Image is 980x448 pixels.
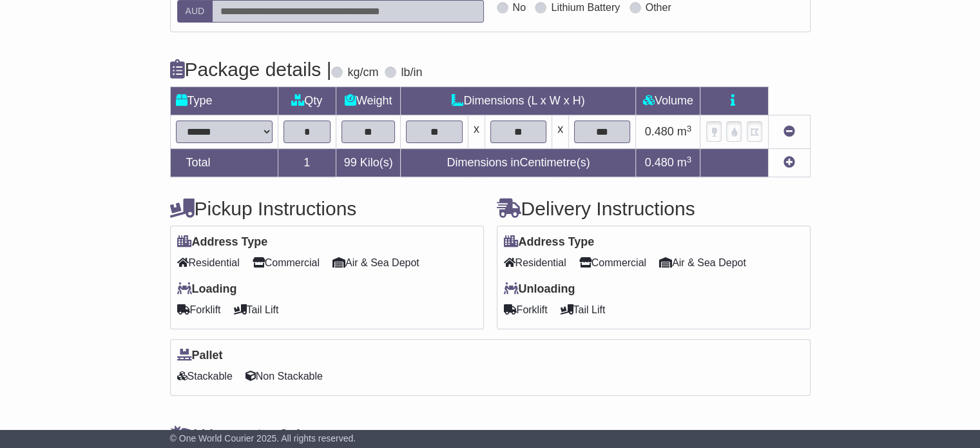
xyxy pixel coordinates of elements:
[561,300,606,320] span: Tail Lift
[645,156,674,169] span: 0.480
[504,300,548,320] span: Forklift
[783,156,795,169] a: Add new item
[347,66,378,80] label: kg/cm
[177,253,240,273] span: Residential
[497,198,811,219] h4: Delivery Instructions
[687,155,692,164] sup: 3
[177,235,268,249] label: Address Type
[646,1,671,14] label: Other
[253,253,320,273] span: Commercial
[645,125,674,138] span: 0.480
[234,300,279,320] span: Tail Lift
[177,300,221,320] span: Forklift
[636,87,700,115] td: Volume
[677,156,692,169] span: m
[687,124,692,133] sup: 3
[783,125,795,138] a: Remove this item
[579,253,646,273] span: Commercial
[401,149,636,177] td: Dimensions in Centimetre(s)
[170,149,278,177] td: Total
[659,253,746,273] span: Air & Sea Depot
[504,253,566,273] span: Residential
[336,87,401,115] td: Weight
[551,1,620,14] label: Lithium Battery
[552,115,569,149] td: x
[177,366,233,386] span: Stackable
[677,125,692,138] span: m
[468,115,485,149] td: x
[170,425,811,446] h4: Warranty & Insurance
[170,59,332,80] h4: Package details |
[336,149,401,177] td: Kilo(s)
[170,433,356,443] span: © One World Courier 2025. All rights reserved.
[177,349,223,363] label: Pallet
[170,198,484,219] h4: Pickup Instructions
[332,253,419,273] span: Air & Sea Depot
[513,1,526,14] label: No
[177,282,237,297] label: Loading
[344,156,357,169] span: 99
[278,149,336,177] td: 1
[401,87,636,115] td: Dimensions (L x W x H)
[278,87,336,115] td: Qty
[504,235,595,249] label: Address Type
[170,87,278,115] td: Type
[401,66,422,80] label: lb/in
[245,366,323,386] span: Non Stackable
[504,282,575,297] label: Unloading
